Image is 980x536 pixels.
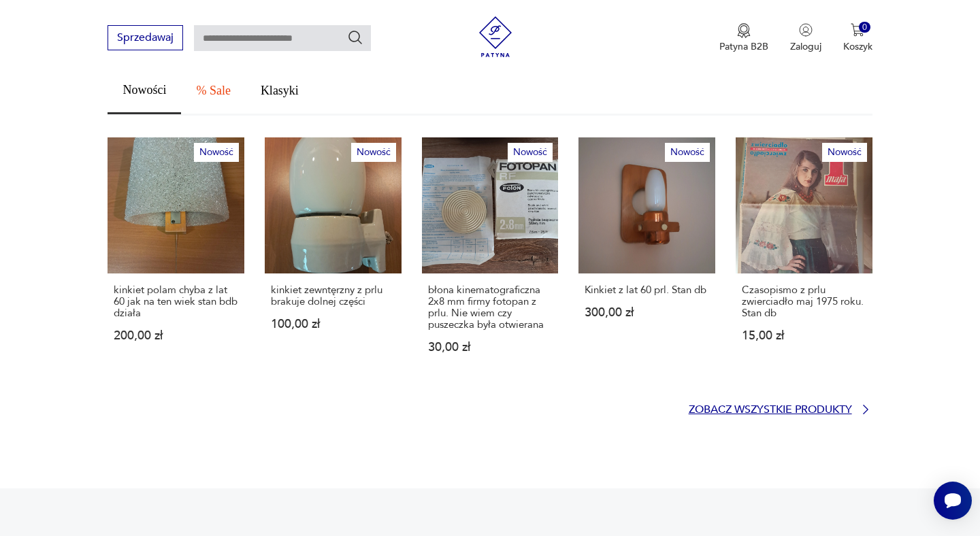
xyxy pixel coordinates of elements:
[108,34,183,44] a: Sprzedawaj
[114,284,238,319] p: kinkiet polam chyba z lat 60 jak na ten wiek stan bdb działa
[719,40,768,53] p: Patyna B2B
[689,405,852,414] p: Zobacz wszystkie produkty
[347,29,363,46] button: Szukaj
[790,23,821,53] button: Zaloguj
[689,403,872,416] a: Zobacz wszystkie produkty
[843,23,872,53] button: 0Koszyk
[475,16,516,57] img: Patyna - sklep z meblami i dekoracjami vintage
[265,137,402,380] a: Nowośćkinkiet zewntęrzny z prlu brakuje dolnej częścikinkiet zewntęrzny z prlu brakuje dolnej czę...
[196,84,230,97] span: % Sale
[719,23,768,53] button: Patyna B2B
[742,284,866,319] p: Czasopismo z prlu zwierciadło maj 1975 roku. Stan db
[261,84,299,97] span: Klasyki
[271,284,395,307] p: kinkiet zewntęrzny z prlu brakuje dolnej części
[742,330,866,341] p: 15,00 zł
[114,330,238,341] p: 200,00 zł
[585,284,709,296] p: Kinkiet z lat 60 prl. Stan db
[271,318,395,330] p: 100,00 zł
[108,25,183,50] button: Sprzedawaj
[108,137,244,380] a: Nowośćkinkiet polam chyba z lat 60 jak na ten wiek stan bdb działakinkiet polam chyba z lat 60 ja...
[428,284,553,331] p: błona kinematograficzna 2x8 mm firmy fotopan z prlu. Nie wiem czy puszeczka była otwierana
[790,40,821,53] p: Zaloguj
[799,23,813,37] img: Ikonka użytkownika
[719,23,768,53] a: Ikona medaluPatyna B2B
[737,23,751,38] img: Ikona medalu
[934,482,972,520] iframe: Smartsupp widget button
[859,22,870,33] div: 0
[585,307,709,318] p: 300,00 zł
[843,40,872,53] p: Koszyk
[428,341,553,353] p: 30,00 zł
[578,137,715,380] a: NowośćKinkiet z lat 60 prl. Stan dbKinkiet z lat 60 prl. Stan db300,00 zł
[736,137,872,380] a: NowośćCzasopismo z prlu zwierciadło maj 1975 roku. Stan dbCzasopismo z prlu zwierciadło maj 1975 ...
[422,137,559,380] a: Nowośćbłona kinematograficzna 2x8 mm firmy fotopan z prlu. Nie wiem czy puszeczka była otwieranab...
[122,84,166,96] span: Nowości
[851,23,864,37] img: Ikona koszyka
